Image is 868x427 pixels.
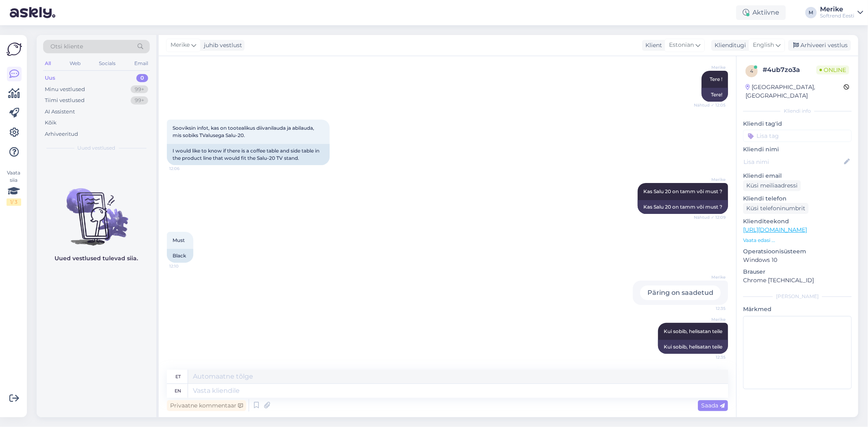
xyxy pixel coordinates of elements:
p: Uued vestlused tulevad siia. [55,254,138,263]
span: Merike [695,316,726,322]
span: Merike [695,64,726,70]
div: All [43,58,52,69]
div: Email [133,58,150,69]
span: Uued vestlused [78,144,116,152]
span: Nähtud ✓ 12:09 [694,214,726,220]
span: 12:35 [695,305,726,312]
span: 12:06 [169,166,200,172]
span: Must [173,237,185,243]
p: Kliendi telefon [743,194,852,203]
div: 99+ [131,85,148,94]
span: 4 [750,68,753,74]
div: # 4ub7zo3a [763,65,816,75]
span: English [753,41,774,50]
span: Merike [695,274,726,280]
div: Uus [45,74,55,82]
div: Küsi meiliaadressi [743,180,801,191]
div: Merike [820,6,854,13]
div: et [175,370,181,383]
img: No chats [37,174,156,247]
span: Sooviksin infot, kas on tootealikus diivanilauda ja abilauda, mis sobiks TValusega Salu-20. [173,125,315,138]
span: Otsi kliente [50,42,83,51]
span: Kas Salu 20 on tamm või must ? [643,188,722,194]
span: Tere ! [710,76,722,82]
div: Privaatne kommentaar [167,400,246,411]
input: Lisa tag [743,130,852,142]
p: Chrome [TECHNICAL_ID] [743,276,852,285]
div: Tiimi vestlused [45,96,85,105]
a: MerikeSoftrend Eesti [820,6,863,19]
span: Merike [695,176,726,183]
div: M [805,7,817,18]
p: Märkmed [743,305,852,314]
span: Nähtud ✓ 12:05 [694,102,726,108]
a: [URL][DOMAIN_NAME] [743,226,807,233]
p: Brauser [743,268,852,276]
div: Kõik [45,119,57,127]
div: Arhiveeritud [45,130,78,138]
div: Arhiveeri vestlus [788,40,851,51]
span: Saada [701,402,725,409]
div: Socials [97,58,117,69]
p: Vaata edasi ... [743,237,852,244]
span: 12:35 [695,354,726,360]
span: 12:10 [169,263,200,269]
div: AI Assistent [45,108,75,116]
div: juhib vestlust [201,41,242,50]
div: [PERSON_NAME] [743,293,852,300]
input: Lisa nimi [743,157,842,166]
div: en [175,384,181,398]
div: Aktiivne [736,5,786,20]
span: Merike [171,41,190,50]
span: Online [816,65,849,74]
p: Kliendi nimi [743,145,852,154]
div: Kui sobib, helisatan teile [658,340,728,354]
div: [GEOGRAPHIC_DATA], [GEOGRAPHIC_DATA] [746,83,844,100]
span: Estonian [669,41,694,50]
div: Vaata siia [7,169,21,206]
div: Klient [642,41,662,50]
img: Askly Logo [7,41,22,57]
div: Minu vestlused [45,85,85,94]
div: Kas Salu 20 on tamm või must ? [638,200,728,214]
div: I would like to know if there is a coffee table and side table in the product line that would fit... [167,144,330,165]
p: Operatsioonisüsteem [743,247,852,256]
div: Softrend Eesti [820,13,854,19]
span: Kui sobib, helisatan teile [664,328,722,334]
div: Web [68,58,82,69]
p: Klienditeekond [743,217,852,226]
div: Tere! [702,88,728,102]
div: Küsi telefoninumbrit [743,203,809,214]
p: Kliendi tag'id [743,120,852,128]
p: Kliendi email [743,172,852,180]
div: Päring on saadetud [640,285,721,300]
div: 1 / 3 [7,198,21,206]
div: Kliendi info [743,107,852,115]
div: 99+ [131,96,148,105]
div: Klienditugi [711,41,746,50]
p: Windows 10 [743,256,852,264]
div: Black [167,249,193,263]
div: 0 [136,74,148,82]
